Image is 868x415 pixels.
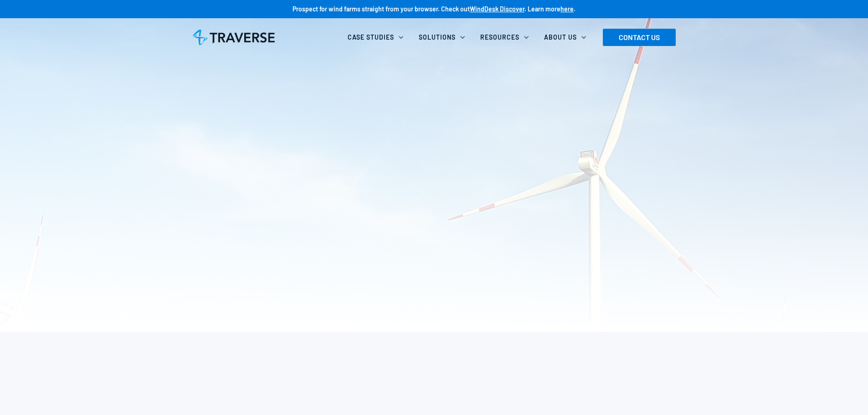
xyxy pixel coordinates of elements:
[419,33,456,42] div: Solutions
[470,5,524,13] a: WindDesk Discover
[480,33,519,42] div: Resources
[293,5,470,13] strong: Prospect for wind farms straight from your browser. Check out
[524,5,560,13] strong: . Learn more
[544,33,577,42] div: About Us
[560,5,574,13] a: here
[342,27,413,47] div: Case Studies
[348,33,394,42] div: Case Studies
[603,29,676,46] a: CONTACT US
[574,5,575,13] strong: .
[475,27,539,47] div: Resources
[413,27,475,47] div: Solutions
[539,27,596,47] div: About Us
